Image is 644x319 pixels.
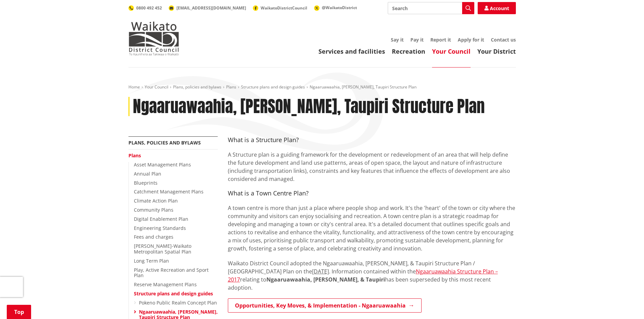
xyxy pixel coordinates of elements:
a: Plans, policies and bylaws [128,139,201,146]
a: Blueprints [134,180,158,186]
span: 0800 492 452 [136,5,162,11]
h4: What is a Structure Plan? [228,136,516,144]
a: Recreation [392,47,425,55]
a: Engineering Standards [134,225,186,231]
a: @WaikatoDistrict [314,5,357,10]
a: Reserve Management Plans [134,281,197,288]
span: WaikatoDistrictCouncil [261,5,307,11]
a: Long Term Plan [134,258,169,264]
span: Ngaaruawaahia, [PERSON_NAME], Taupiri Structure Plan [310,84,416,90]
a: Plans [128,152,141,159]
p: A Structure plan is a guiding framework for the development or redevelopment of an area that will... [228,151,516,183]
a: Say it [391,36,404,43]
input: Search input [388,2,474,14]
a: Your District [477,47,516,55]
p: Waikato District Council adopted the Ngaaruawaahia, [PERSON_NAME], & Taupiri Structure Plan / [GE... [228,259,516,292]
span: @WaikatoDistrict [322,5,357,10]
a: Pay it [410,36,424,43]
a: Home [128,84,140,90]
a: Your Council [145,84,168,90]
a: Top [7,305,31,319]
a: WaikatoDistrictCouncil [253,5,307,11]
h1: Ngaaruawaahia, [PERSON_NAME], Taupiri Structure Plan [133,97,485,116]
a: Ngaaruawaahia Structure Plan – 2017 [228,268,498,283]
a: Plans [226,84,236,90]
a: Contact us [491,36,516,43]
nav: breadcrumb [128,84,516,90]
strong: Ngaaruawaahia, [PERSON_NAME], & Taupiri [266,276,385,283]
a: Account [478,2,516,14]
a: Catchment Management Plans [134,188,204,195]
a: Opportunities, Key Moves, & Implementation - Ngaaruawaahia [228,298,422,313]
a: Climate Action Plan [134,197,178,204]
a: Asset Management Plans [134,161,191,168]
a: Annual Plan [134,170,161,177]
a: Digital Enablement Plan [134,216,188,222]
img: Waikato District Council - Te Kaunihera aa Takiwaa o Waikato [128,22,179,55]
a: Report it [430,36,451,43]
a: Fees and charges [134,234,173,240]
a: Services and facilities [318,47,385,55]
a: [PERSON_NAME]-Waikato Metropolitan Spatial Plan [134,243,191,255]
span: [EMAIL_ADDRESS][DOMAIN_NAME] [176,5,246,11]
a: [EMAIL_ADDRESS][DOMAIN_NAME] [169,5,246,11]
p: A town centre is more than just a place where people shop and work. It's the 'heart' of the town ... [228,204,516,252]
a: Plans, policies and bylaws [173,84,221,90]
h4: What is a Town Centre Plan? [228,190,516,197]
a: Structure plans and design guides [241,84,305,90]
a: Pokeno Public Realm Concept Plan [139,299,217,306]
span: [DATE] [312,268,329,275]
a: Play, Active Recreation and Sport Plan [134,267,209,279]
a: Structure plans and design guides [134,290,213,297]
a: Your Council [432,47,471,55]
a: Apply for it [458,36,484,43]
a: Community Plans [134,207,173,213]
a: 0800 492 452 [128,5,162,11]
